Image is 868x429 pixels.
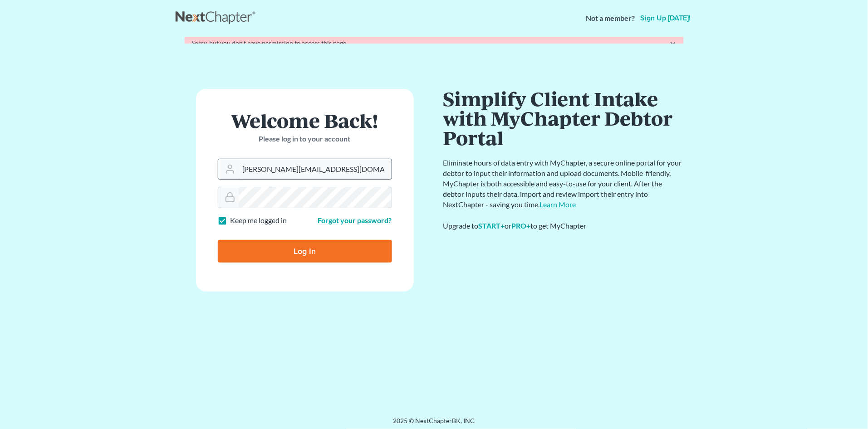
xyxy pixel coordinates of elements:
input: Email Address [239,159,392,179]
div: Upgrade to or to get MyChapter [443,221,684,231]
p: Please log in to your account [218,134,392,144]
a: Forgot your password? [318,216,392,224]
label: Keep me logged in [230,215,287,226]
a: × [670,39,677,49]
p: Eliminate hours of data entry with MyChapter, a secure online portal for your debtor to input the... [443,158,684,210]
a: Sign up [DATE]! [639,15,693,22]
a: START+ [479,221,505,230]
h1: Simplify Client Intake with MyChapter Debtor Portal [443,89,684,147]
div: Sorry, but you don't have permission to access this page [192,39,677,48]
h1: Welcome Back! [218,111,392,130]
input: Log In [218,240,392,263]
a: PRO+ [512,221,531,230]
a: Learn More [540,200,576,209]
strong: Not a member? [586,13,635,24]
